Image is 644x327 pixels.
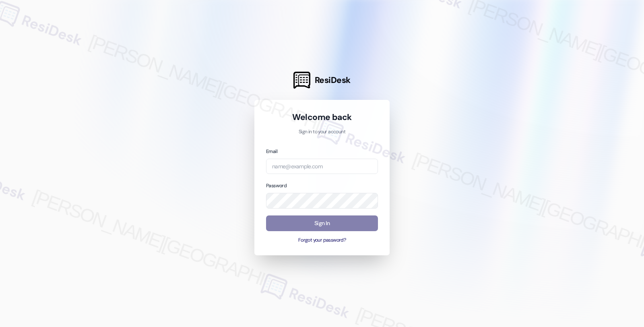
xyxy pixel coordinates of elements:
[315,75,351,86] span: ResiDesk
[266,159,378,174] input: name@example.com
[266,215,378,231] button: Sign In
[266,112,378,123] h1: Welcome back
[266,182,287,189] label: Password
[266,237,378,244] button: Forgot your password?
[266,128,378,136] p: Sign in to your account
[266,148,277,155] label: Email
[293,72,310,89] img: ResiDesk Logo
